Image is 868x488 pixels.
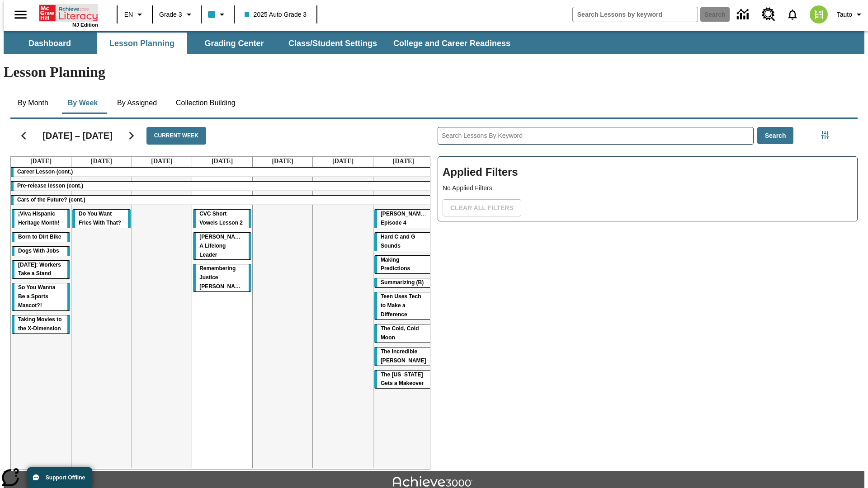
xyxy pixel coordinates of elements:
[18,316,61,332] span: Taking Movies to the X-Dimension
[438,156,858,221] div: Applied Filters
[381,234,415,249] span: Hard C and G Sounds
[833,6,868,23] button: Profile/Settings
[169,92,243,114] button: Collection Building
[146,127,206,145] button: Current Week
[381,279,424,286] span: Summarizing (B)
[17,169,73,175] span: Career Lesson (cont.)
[72,22,98,28] span: NJ Edition
[46,474,85,481] span: Support Offline
[374,292,433,319] div: Teen Uses Tech to Make a Difference
[17,197,85,203] span: Cars of the Future? (cont.)
[124,10,133,19] span: EN
[193,210,251,228] div: CVC Short Vowels Lesson 2
[245,10,307,19] span: 2025 Auto Grade 3
[10,92,56,114] button: By Month
[381,325,419,341] span: The Cold, Cold Moon
[756,2,781,27] a: Resource Center, Will open in new tab
[204,6,231,23] button: Class color is light blue. Change class color
[374,371,433,389] div: The Missouri Gets a Makeover
[17,183,83,189] span: Pre-release lesson (cont.)
[27,467,92,488] button: Support Offline
[42,130,113,141] h2: [DATE] – [DATE]
[11,168,434,177] div: Career Lesson (cont.)
[156,6,198,23] button: Grade: Grade 3, Select a grade
[11,182,434,191] div: Pre-release lesson (cont.)
[39,3,98,28] div: Home
[4,33,519,54] div: SubNavbar
[374,324,433,343] div: The Cold, Cold Moon
[39,4,98,22] a: Home
[199,211,243,226] span: CVC Short Vowels Lesson 2
[374,278,433,287] div: Summarizing (B)
[120,124,143,147] button: Next
[110,92,164,114] button: By Assigned
[18,234,61,240] span: Born to Dirt Bike
[12,124,35,147] button: Previous
[28,157,53,166] a: September 1, 2025
[381,211,428,226] span: Ella Menopi: Episode 4
[199,234,247,258] span: Dianne Feinstein: A Lifelong Leader
[97,33,187,54] button: Lesson Planning
[72,210,131,228] div: Do You Want Fries With That?
[199,265,245,290] span: Remembering Justice O'Connor
[330,157,355,166] a: September 6, 2025
[374,233,433,251] div: Hard C and G Sounds
[210,157,235,166] a: September 4, 2025
[12,247,70,256] div: Dogs With Jobs
[12,283,70,310] div: So You Wanna Be a Sports Mascot?!
[11,196,434,205] div: Cars of the Future? (cont.)
[18,248,59,254] span: Dogs With Jobs
[18,262,61,277] span: Labor Day: Workers Take a Stand
[89,157,114,166] a: September 2, 2025
[804,3,833,26] button: Select a new avatar
[816,126,834,144] button: Filters Side menu
[18,284,55,309] span: So You Wanna Be a Sports Mascot?!
[79,211,121,226] span: Do You Want Fries With That?
[60,92,105,114] button: By Week
[443,161,853,183] h2: Applied Filters
[731,2,756,27] a: Data Center
[193,264,251,291] div: Remembering Justice O'Connor
[3,115,430,470] div: Calendar
[438,127,753,144] input: Search Lessons By Keyword
[149,157,174,166] a: September 3, 2025
[573,7,698,22] input: search field
[837,10,852,19] span: Tauto
[381,371,424,387] span: The Missouri Gets a Makeover
[374,210,433,228] div: Ella Menopi: Episode 4
[5,33,95,54] button: Dashboard
[374,256,433,274] div: Making Predictions
[443,183,853,193] p: No Applied Filters
[4,31,864,54] div: SubNavbar
[381,348,426,364] span: The Incredible Kellee Edwards
[374,347,433,366] div: The Incredible Kellee Edwards
[386,33,518,54] button: College and Career Readiness
[381,293,421,318] span: Teen Uses Tech to Make a Difference
[381,257,410,272] span: Making Predictions
[430,115,858,470] div: Search
[4,64,864,80] h1: Lesson Planning
[781,3,804,26] a: Notifications
[12,233,70,242] div: Born to Dirt Bike
[270,157,295,166] a: September 5, 2025
[189,33,279,54] button: Grading Center
[120,6,149,23] button: Language: EN, Select a language
[810,5,828,23] img: avatar image
[7,1,34,28] button: Open side menu
[159,10,182,19] span: Grade 3
[391,157,416,166] a: September 7, 2025
[757,127,794,145] button: Search
[12,315,70,333] div: Taking Movies to the X-Dimension
[12,210,70,228] div: ¡Viva Hispanic Heritage Month!
[12,261,70,279] div: Labor Day: Workers Take a Stand
[281,33,384,54] button: Class/Student Settings
[193,233,251,260] div: Dianne Feinstein: A Lifelong Leader
[18,211,59,226] span: ¡Viva Hispanic Heritage Month!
